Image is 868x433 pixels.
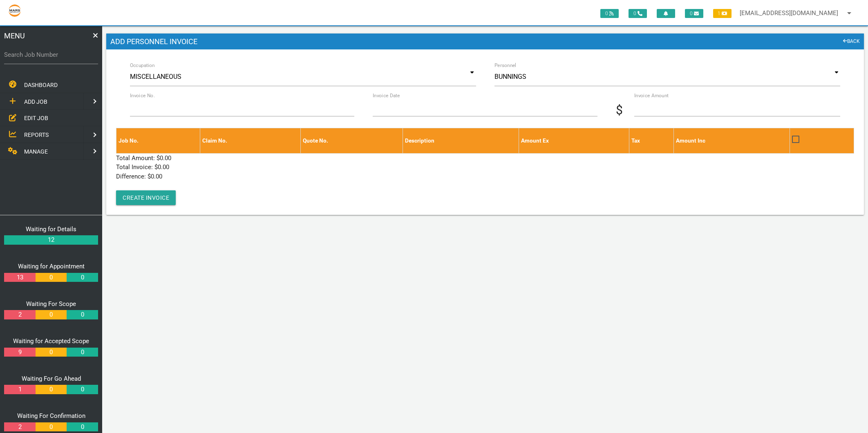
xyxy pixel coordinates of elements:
a: 2 [4,422,35,432]
span: 0 [685,9,703,18]
h1: Add Personnel Invoice [106,33,864,50]
button: Create Invoice [116,190,176,205]
a: Waiting for Accepted Scope [13,337,89,345]
th: Job No. [116,128,200,153]
span: MANAGE [24,148,48,155]
span: ADD JOB [24,98,47,105]
img: s3file [8,4,21,17]
span: $ [616,101,634,119]
a: Waiting For Scope [26,300,76,308]
span: 0 [600,9,619,18]
a: Waiting for Appointment [18,263,85,270]
a: 0 [67,310,98,319]
label: Search Job Number [4,50,98,60]
a: 0 [67,422,98,432]
span: 0 [629,9,647,18]
span: EDIT JOB [24,115,48,121]
a: 0 [67,348,98,357]
span: 0.00 [158,163,169,171]
a: 0 [36,422,67,432]
th: Description [403,128,519,153]
span: REPORTS [24,132,49,138]
label: Personnel [494,62,517,69]
p: Total Invoice: $ [116,163,854,172]
span: 0.00 [151,173,162,180]
th: Claim No. [200,128,301,153]
th: Tax [629,128,673,153]
a: 0 [36,348,67,357]
a: 0 [36,310,67,319]
p: Difference: $ [116,172,854,181]
a: 0 [36,385,67,394]
span: MENU [4,30,25,41]
a: 0 [67,385,98,394]
p: Total Amount: $ [116,154,854,163]
label: Invoice Date [373,92,400,99]
a: 1 [4,385,35,394]
th: Quote No. [301,128,403,153]
span: 0.00 [160,154,171,162]
a: 13 [4,273,35,282]
th: Amount Inc [673,128,790,153]
span: 1 [713,9,732,18]
a: Waiting for Details [26,225,76,233]
a: 0 [67,273,98,282]
th: Amount Ex [519,128,629,153]
a: 9 [4,348,35,357]
a: BACK [843,38,860,46]
a: 2 [4,310,35,319]
a: Waiting For Confirmation [17,412,85,420]
span: DASHBOARD [24,82,58,88]
label: Occupation [130,62,155,69]
label: Invoice No. [130,92,155,99]
a: 0 [36,273,67,282]
a: 12 [4,235,98,245]
label: Invoice Amount [634,92,799,99]
a: Waiting For Go Ahead [22,375,81,382]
